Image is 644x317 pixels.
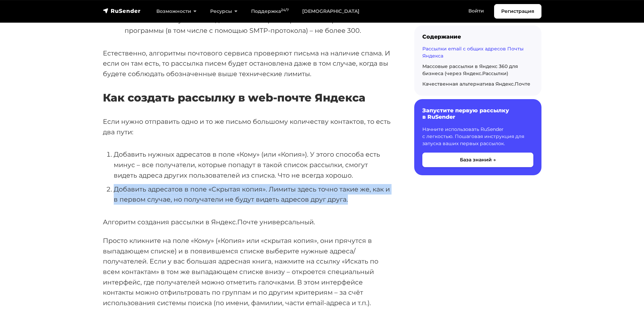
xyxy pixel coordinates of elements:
li: Добавить нужных адресатов в поле «Кому» (или «Копия»). У этого способа есть минус – все получател... [114,149,393,180]
li: Добавить адресатов в поле «Скрытая копия». Лимиты здесь точно такие же, как и в первом случае, но... [114,184,393,205]
img: RuSender [103,7,141,14]
div: Содержание [422,33,533,40]
a: Рассылки email с общих адресов Почты Яндекса [422,46,524,59]
a: Качественная альтернатива Яндекс.Почте [422,81,530,87]
a: Регистрация [494,4,541,19]
a: Поддержка24/7 [244,4,295,18]
li: Количество получателей одного письма при отправке из сторонней почтовой программы (в том числе с ... [125,15,393,36]
sup: 24/7 [281,8,289,12]
a: [DEMOGRAPHIC_DATA] [295,4,366,18]
p: Алгоритм создания рассылки в Яндекс.Почте универсальный. [103,217,393,227]
h6: Запустите первую рассылку в RuSender [422,107,533,120]
button: База знаний → [422,153,533,167]
a: Массовые рассылки в Яндекс 360 для бизнеса (через Яндекс.Рассылки) [422,63,518,76]
p: Начните использовать RuSender с легкостью. Пошаговая инструкция для запуска ваших первых рассылок. [422,126,533,147]
h3: Как создать рассылку в web-почте Яндекса [103,91,393,104]
p: Просто кликните на поле «Кому» («Копия» или «скрытая копия», они прячутся в выпадающем списке) и ... [103,235,393,308]
p: Если нужно отправить одно и то же письмо большому количеству контактов, то есть два пути: [103,116,393,137]
p: Естественно, алгоритмы почтового сервиса проверяют письма на наличие спама. И если он там есть, т... [103,48,393,79]
a: Войти [462,4,491,18]
a: Возможности [150,4,203,18]
a: Ресурсы [203,4,244,18]
a: Запустите первую рассылку в RuSender Начните использовать RuSender с легкостью. Пошаговая инструк... [414,99,541,175]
